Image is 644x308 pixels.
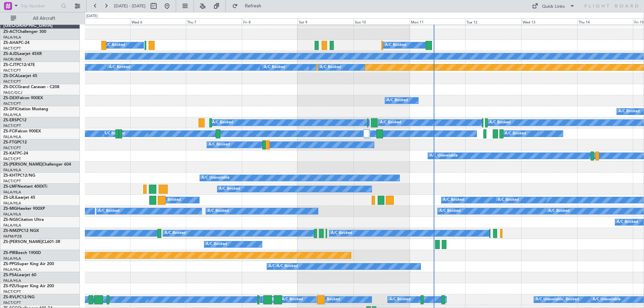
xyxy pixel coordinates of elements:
span: ZS-NGS [3,218,18,222]
a: ZS-ACTChallenger 300 [3,30,46,34]
div: Thu 14 [577,18,633,24]
div: Mon 11 [410,18,466,24]
a: FACT/CPT [3,68,21,73]
span: ZS-PPG [3,262,17,266]
div: Wed 13 [521,18,577,24]
div: A/C Booked [104,40,125,50]
a: FALA/HLA [3,168,21,173]
a: ZS-DFICitation Mustang [3,107,48,111]
span: ZS-DEX [3,96,17,100]
a: ZS-AJDLearjet 45XR [3,52,42,56]
a: ZS-MIGHawker 900XP [3,207,45,211]
a: FALA/HLA [3,112,21,117]
div: A/C Booked [439,206,461,216]
div: A/C Booked [320,62,341,72]
a: FACT/CPT [3,300,21,305]
span: [DATE] - [DATE] [114,3,146,9]
span: ZS-CJT [3,63,16,67]
span: ZS-FCI [3,129,15,133]
div: A/C Booked [385,40,406,50]
span: ZS-KHT [3,174,17,178]
div: A/C Booked [209,140,230,150]
a: ZS-DCCGrand Caravan - C208 [3,85,59,89]
span: ZS-ERS [3,118,17,122]
span: ZS-LRJ [3,196,16,200]
a: FAPM/PZB [3,234,22,239]
a: FALA/HLA [3,212,21,217]
span: All Aircraft [17,16,71,21]
div: A/C Booked [489,118,511,128]
a: ZS-[PERSON_NAME]Challenger 604 [3,163,71,167]
div: Quick Links [542,3,565,10]
div: Thu 7 [186,18,242,24]
a: FALA/HLA [3,223,21,228]
div: A/C Booked [617,217,638,227]
a: ZS-DCALearjet 45 [3,74,37,78]
a: FALA/HLA [3,190,21,195]
a: FACT/CPT [3,157,21,162]
div: A/C Booked [98,206,119,216]
a: ZS-FTGPC12 [3,140,27,144]
a: FACT/CPT [3,101,21,106]
a: ZS-FCIFalcon 900EX [3,129,41,133]
div: A/C Booked [282,295,303,305]
span: ZS-MIG [3,207,17,211]
span: ZS-[PERSON_NAME] [3,163,42,167]
a: FALA/HLA [3,35,21,40]
a: FALA/HLA [3,134,21,139]
div: A/C Booked [160,195,181,205]
span: ZS-ACT [3,30,17,34]
div: A/C Booked [206,239,227,249]
div: A/C Booked [387,96,408,106]
button: All Aircraft [7,13,73,24]
a: ZS-KATPC-24 [3,151,28,156]
span: ZS-PSA [3,273,17,277]
a: FAOR/JNB [3,57,21,62]
div: Fri 8 [242,18,298,24]
div: Sun 10 [354,18,410,24]
div: A/C Booked [212,118,233,128]
div: A/C Booked [389,295,411,305]
div: [DATE] [86,13,98,19]
div: A/C Unavailable [430,151,458,161]
div: A/C Booked [109,62,130,72]
span: ZS-PIR [3,251,15,255]
a: ZS-RVLPC12/NG [3,295,35,299]
a: FACT/CPT [3,79,21,84]
span: ZS-RVL [3,295,17,299]
a: ZS-ERSPC12 [3,118,26,122]
span: ZS-AJD [3,52,17,56]
div: A/C Unavailable [202,173,229,183]
a: ZS-LRJLearjet 45 [3,196,35,200]
span: ZS-KAT [3,151,17,156]
span: ZS-DFI [3,107,16,111]
a: ZS-KHTPC12/NG [3,174,35,178]
div: A/C Booked [219,184,240,194]
span: Refresh [239,4,267,8]
a: FACT/CPT [3,123,21,128]
div: A/C Booked [505,129,526,139]
div: A/C Booked [269,261,290,271]
a: ZS-DEXFalcon 900EX [3,96,43,100]
input: Trip Number [20,1,59,11]
div: A/C Booked [548,206,570,216]
a: ZS-NGSCitation Ultra [3,218,44,222]
span: ZS-DCC [3,85,18,89]
button: Quick Links [529,1,578,11]
div: A/C Booked [104,129,125,139]
a: ZS-PSALearjet 60 [3,273,36,277]
a: FACT/CPT [3,145,21,150]
div: A/C Booked [165,228,186,238]
button: Refresh [229,1,269,11]
div: A/C Booked [331,228,352,238]
span: ZS-PZU [3,284,17,288]
div: Tue 5 [74,18,130,24]
a: FACT/CPT [3,179,21,184]
a: FACT/CPT [3,289,21,294]
span: ZS-NMZ [3,229,19,233]
div: Wed 6 [130,18,186,24]
a: ZS-PPGSuper King Air 200 [3,262,54,266]
span: ZS-DCA [3,74,18,78]
a: FALA/HLA [3,267,21,272]
a: ZS-[PERSON_NAME]CL601-3R [3,240,60,244]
